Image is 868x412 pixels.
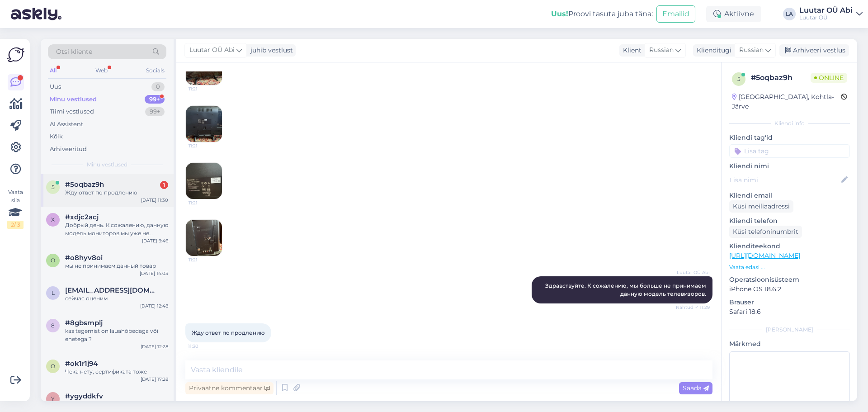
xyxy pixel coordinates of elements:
[729,263,850,271] p: Vaata edasi ...
[186,106,222,142] img: Attachment
[65,189,168,197] div: Жду ответ по продлению
[141,197,168,204] div: [DATE] 11:30
[141,376,168,383] div: [DATE] 17:28
[676,304,710,311] span: Nähtud ✓ 11:29
[50,132,63,141] div: Kõik
[729,242,850,251] p: Klienditeekond
[247,46,293,55] div: juhib vestlust
[729,298,850,307] p: Brauser
[737,76,741,82] span: 5
[551,9,568,18] b: Uus!
[192,329,265,336] span: Жду ответ по продлению
[7,221,24,229] div: 2 / 3
[160,181,168,189] div: 1
[65,213,99,221] span: #xdjc2acj
[693,46,731,55] div: Klienditugi
[7,188,24,229] div: Vaata siia
[65,368,168,376] div: Чека нету, сертификата тоже
[656,5,695,23] button: Emailid
[142,237,168,244] div: [DATE] 9:46
[729,144,850,158] input: Lisa tag
[50,145,87,154] div: Arhiveeritud
[188,343,222,350] span: 11:30
[51,257,55,264] span: o
[729,275,850,284] p: Operatsioonisüsteem
[729,161,850,171] p: Kliendi nimi
[51,322,55,329] span: 8
[65,360,98,368] span: #ok1r1j94
[51,395,55,402] span: y
[145,95,165,104] div: 99+
[50,95,97,104] div: Minu vestlused
[729,226,802,238] div: Küsi telefoninumbrit
[729,216,850,226] p: Kliendi telefon
[51,363,55,369] span: o
[729,307,850,317] p: Safari 18.6
[189,199,222,206] span: 11:21
[50,120,83,129] div: AI Assistent
[52,289,55,296] span: l
[141,343,168,350] div: [DATE] 12:28
[729,191,850,200] p: Kliendi email
[729,326,850,334] div: [PERSON_NAME]
[65,327,168,343] div: kas tegemist on lauahõbedaga või ehetega ?
[676,269,710,276] span: Luutar OÜ Abi
[189,256,222,263] span: 11:21
[65,221,168,237] div: Добрый день. К сожалению, данную модель мониторов мы уже не принемаем.
[87,161,127,169] span: Minu vestlused
[50,82,61,91] div: Uus
[186,220,222,256] img: Attachment
[7,46,24,63] img: Askly Logo
[48,65,58,76] div: All
[683,384,709,392] span: Saada
[140,270,168,277] div: [DATE] 14:03
[799,7,853,14] div: Luutar OÜ Abi
[729,339,850,349] p: Märkmed
[51,216,55,223] span: x
[619,46,642,55] div: Klient
[65,392,103,400] span: #ygyddkfv
[732,92,841,111] div: [GEOGRAPHIC_DATA], Kohtla-Järve
[56,47,92,57] span: Otsi kliente
[65,286,159,294] span: ljudok76@mail.ru
[751,72,811,83] div: # 5oqbaz9h
[739,45,764,55] span: Russian
[65,319,103,327] span: #8gbsmplj
[551,9,653,19] div: Proovi tasuta juba täna:
[189,45,235,55] span: Luutar OÜ Abi
[186,163,222,199] img: Attachment
[729,251,800,260] a: [URL][DOMAIN_NAME]
[144,65,166,76] div: Socials
[140,303,168,309] div: [DATE] 12:48
[65,180,104,189] span: #5oqbaz9h
[65,262,168,270] div: мы не принимаем данный товар
[729,119,850,128] div: Kliendi info
[729,200,793,213] div: Küsi meiliaadressi
[65,294,168,303] div: сейчас оценим
[729,284,850,294] p: iPhone OS 18.6.2
[145,107,165,116] div: 99+
[706,6,761,22] div: Aktiivne
[94,65,109,76] div: Web
[50,107,94,116] div: Tiimi vestlused
[799,7,863,21] a: Luutar OÜ AbiLuutar OÜ
[649,45,674,55] span: Russian
[799,14,853,21] div: Luutar OÜ
[730,175,840,185] input: Lisa nimi
[779,44,849,57] div: Arhiveeri vestlus
[783,8,796,20] div: LA
[811,73,847,83] span: Online
[52,184,55,190] span: 5
[545,282,708,297] span: Здравствуйте. К сожалению, мы больше не принимаем данную модель телевизоров.
[65,254,103,262] span: #o8hyv8oi
[189,142,222,149] span: 11:21
[185,382,274,394] div: Privaatne kommentaar
[729,133,850,142] p: Kliendi tag'id
[189,85,222,92] span: 11:21
[151,82,165,91] div: 0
